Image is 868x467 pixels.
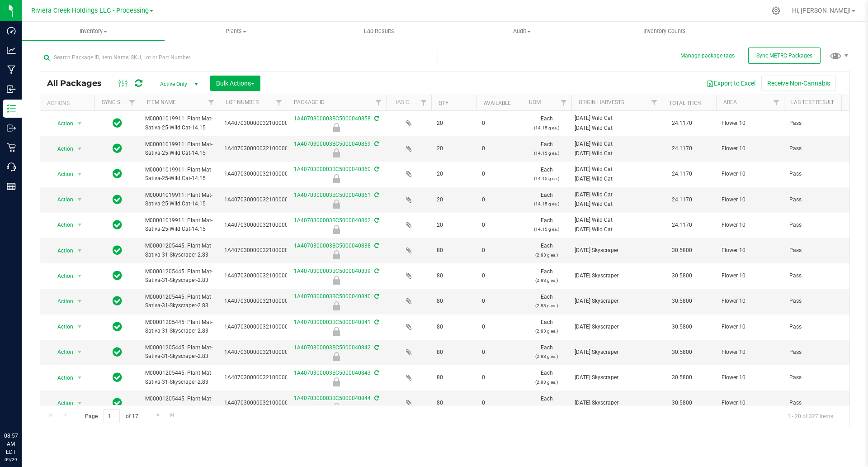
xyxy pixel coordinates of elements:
div: Value 2: 2025-08-18 Wild Cat [575,175,659,183]
span: M00001205445: Plant Mat-Sativa-31-Skyscraper-2.83 [145,293,213,310]
button: Receive Non-Cannabis [761,76,836,91]
span: Sync from Compliance System [373,141,379,147]
a: Audit [450,22,593,41]
a: Filter [647,95,662,110]
div: Final Check Lock [285,250,387,259]
span: Action [49,372,74,384]
div: Value 1: 2025-08-18 Wild Cat [575,114,659,123]
span: 0 [482,323,516,331]
span: Sync from Compliance System [373,293,379,300]
span: Pass [789,297,846,305]
span: Each [527,166,566,183]
span: M00001019911: Plant Mat-Sativa-25-Wild Cat-14.15 [145,216,213,233]
span: 1A4070300000321000001078 [224,373,301,382]
a: 1A4070300003BC5000040840 [294,293,371,300]
div: Value 2: 2025-08-18 Wild Cat [575,225,659,234]
span: Flower 10 [722,272,778,280]
span: In Sync [113,371,122,384]
span: 80 [437,272,471,280]
div: Value 1: 2025-06-23 Skyscraper [575,246,659,255]
span: Action [49,143,74,155]
span: 80 [437,246,471,255]
span: 80 [437,297,471,305]
span: M00001019911: Plant Mat-Sativa-25-Wild Cat-14.15 [145,140,213,157]
span: Pass [789,119,846,128]
span: 0 [482,246,516,255]
inline-svg: Manufacturing [7,65,16,74]
span: 1A4070300000321000001078 [224,348,301,357]
span: Action [49,117,74,130]
span: select [74,270,85,282]
input: Search Package ID, Item Name, SKU, Lot or Part Number... [40,51,438,64]
iframe: Resource center [9,395,36,422]
span: All Packages [47,78,111,88]
p: (2.83 g ea.) [527,251,566,259]
span: select [74,320,85,333]
span: 1A4070300000321000001078 [224,297,301,305]
p: 09/29 [4,456,18,463]
span: 80 [437,323,471,331]
span: Pass [789,348,846,357]
a: Filter [272,95,287,110]
span: select [74,219,85,231]
span: Action [49,219,74,231]
p: (14.15 g ea.) [527,124,566,132]
div: Final Check Lock [285,123,387,132]
a: Available [484,100,511,106]
span: Hi, [PERSON_NAME]! [792,7,851,14]
iframe: Resource center unread badge [27,393,38,404]
button: Bulk Actions [210,76,260,91]
span: select [74,397,85,410]
span: 0 [482,195,516,204]
a: Origin Harvests [579,99,624,105]
span: Action [49,244,74,257]
div: Final Check Lock [285,403,387,412]
a: Filter [371,95,386,110]
div: Final Check Lock [285,276,387,285]
span: 0 [482,144,516,153]
span: 0 [482,348,516,357]
span: Each [527,216,566,233]
p: (2.83 g ea.) [527,276,566,285]
span: Bulk Actions [216,80,255,87]
inline-svg: Outbound [7,124,16,133]
button: Sync METRC Packages [748,48,821,64]
th: Has COA [386,95,431,111]
span: Sync from Compliance System [373,319,379,325]
span: 20 [437,170,471,178]
span: 20 [437,195,471,204]
span: Riviera Creek Holdings LLC - Processing [31,7,149,14]
span: Sync from Compliance System [373,192,379,198]
span: Sync METRC Packages [756,52,812,59]
span: 24.1170 [667,193,697,206]
span: Sync from Compliance System [373,243,379,249]
div: Final Check Lock [285,352,387,361]
p: (2.83 g ea.) [527,403,566,412]
span: Sync from Compliance System [373,344,379,351]
a: Plants [165,22,307,41]
inline-svg: Reports [7,182,16,191]
div: Value 2: 2025-08-18 Wild Cat [575,200,659,209]
span: Flower 10 [722,246,778,255]
div: Value 1: 2025-08-18 Wild Cat [575,165,659,174]
span: 0 [482,119,516,128]
div: Actions [47,100,91,106]
span: In Sync [113,346,122,358]
p: (14.15 g ea.) [527,200,566,208]
div: Value 1: 2025-06-23 Skyscraper [575,323,659,331]
span: 24.1170 [667,117,697,130]
span: Sync from Compliance System [373,395,379,401]
span: Pass [789,373,846,382]
a: Sync Status [102,99,137,105]
span: 1A4070300000321000001322 [224,170,301,178]
span: 0 [482,272,516,280]
span: Action [49,270,74,282]
span: M00001019911: Plant Mat-Sativa-25-Wild Cat-14.15 [145,114,213,132]
span: 30.5800 [667,371,697,384]
inline-svg: Inventory [7,104,16,113]
span: Sync from Compliance System [373,166,379,172]
span: Flower 10 [722,373,778,382]
a: Filter [125,95,140,110]
a: 1A4070300003BC5000040843 [294,370,371,376]
span: 0 [482,297,516,305]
